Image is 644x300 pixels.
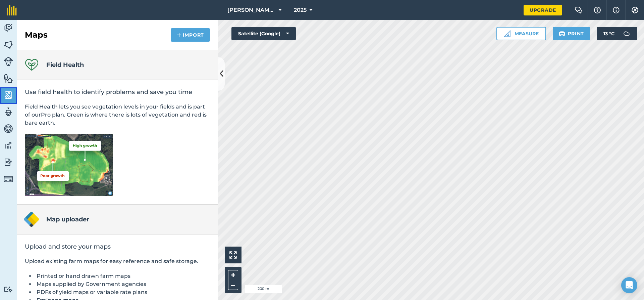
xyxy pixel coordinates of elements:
[25,30,48,40] h2: Maps
[228,280,238,290] button: –
[41,112,64,118] a: Pro plan
[4,157,13,167] img: svg+xml;base64,PD94bWwgdmVyc2lvbj0iMS4wIiBlbmNvZGluZz0idXRmLTgiPz4KPCEtLSBHZW5lcmF0b3I6IEFkb2JlIE...
[4,73,13,83] img: svg+xml;base64,PHN2ZyB4bWxucz0iaHR0cDovL3d3dy53My5vcmcvMjAwMC9zdmciIHdpZHRoPSI1NiIgaGVpZ2h0PSI2MC...
[25,257,210,265] p: Upload existing farm maps for easy reference and safe storage.
[559,30,565,38] img: svg+xml;base64,PHN2ZyB4bWxucz0iaHR0cDovL3d3dy53My5vcmcvMjAwMC9zdmciIHdpZHRoPSIxOSIgaGVpZ2h0PSIyNC...
[4,174,13,184] img: svg+xml;base64,PD94bWwgdmVyc2lvbj0iMS4wIiBlbmNvZGluZz0idXRmLTgiPz4KPCEtLSBHZW5lcmF0b3I6IEFkb2JlIE...
[621,277,637,293] div: Open Intercom Messenger
[4,40,13,50] img: svg+xml;base64,PHN2ZyB4bWxucz0iaHR0cDovL3d3dy53My5vcmcvMjAwMC9zdmciIHdpZHRoPSI1NiIgaGVpZ2h0PSI2MC...
[575,7,583,13] img: Two speech bubbles overlapping with the left bubble in the forefront
[23,211,40,227] img: Map uploader logo
[25,88,210,96] h2: Use field health to identify problems and save you time
[4,286,13,293] img: svg+xml;base64,PD94bWwgdmVyc2lvbj0iMS4wIiBlbmNvZGluZz0idXRmLTgiPz4KPCEtLSBHZW5lcmF0b3I6IEFkb2JlIE...
[4,107,13,117] img: svg+xml;base64,PD94bWwgdmVyc2lvbj0iMS4wIiBlbmNvZGluZz0idXRmLTgiPz4KPCEtLSBHZW5lcmF0b3I6IEFkb2JlIE...
[613,6,620,14] img: svg+xml;base64,PHN2ZyB4bWxucz0iaHR0cDovL3d3dy53My5vcmcvMjAwMC9zdmciIHdpZHRoPSIxNyIgaGVpZ2h0PSIxNy...
[593,7,601,13] img: A question mark icon
[4,124,13,134] img: svg+xml;base64,PD94bWwgdmVyc2lvbj0iMS4wIiBlbmNvZGluZz0idXRmLTgiPz4KPCEtLSBHZW5lcmF0b3I6IEFkb2JlIE...
[4,57,13,66] img: svg+xml;base64,PD94bWwgdmVyc2lvbj0iMS4wIiBlbmNvZGluZz0idXRmLTgiPz4KPCEtLSBHZW5lcmF0b3I6IEFkb2JlIE...
[25,103,210,127] p: Field Health lets you see vegetation levels in your fields and is part of our . Green is where th...
[603,27,614,40] span: 13 ° C
[46,215,89,224] h4: Map uploader
[231,27,296,40] button: Satellite (Google)
[228,270,238,280] button: +
[35,272,210,280] li: Printed or hand drawn farm maps
[35,288,210,296] li: PDFs of yield maps or variable rate plans
[227,6,276,14] span: [PERSON_NAME] & Son
[631,7,639,13] img: A cog icon
[171,28,210,42] button: Import
[35,280,210,288] li: Maps supplied by Government agencies
[46,60,84,70] h4: Field Health
[4,23,13,33] img: svg+xml;base64,PD94bWwgdmVyc2lvbj0iMS4wIiBlbmNvZGluZz0idXRmLTgiPz4KPCEtLSBHZW5lcmF0b3I6IEFkb2JlIE...
[553,27,590,40] button: Print
[25,243,210,251] h2: Upload and store your maps
[177,31,181,39] img: svg+xml;base64,PHN2ZyB4bWxucz0iaHR0cDovL3d3dy53My5vcmcvMjAwMC9zdmciIHdpZHRoPSIxNCIgaGVpZ2h0PSIyNC...
[524,5,562,15] a: Upgrade
[496,27,546,40] button: Measure
[4,140,13,151] img: svg+xml;base64,PD94bWwgdmVyc2lvbj0iMS4wIiBlbmNvZGluZz0idXRmLTgiPz4KPCEtLSBHZW5lcmF0b3I6IEFkb2JlIE...
[597,27,637,40] button: 13 °C
[504,30,511,37] img: Ruler icon
[620,27,633,40] img: svg+xml;base64,PD94bWwgdmVyc2lvbj0iMS4wIiBlbmNvZGluZz0idXRmLTgiPz4KPCEtLSBHZW5lcmF0b3I6IEFkb2JlIE...
[229,251,237,259] img: Four arrows, one pointing top left, one top right, one bottom right and the last bottom left
[7,5,17,15] img: fieldmargin Logo
[4,90,13,100] img: svg+xml;base64,PHN2ZyB4bWxucz0iaHR0cDovL3d3dy53My5vcmcvMjAwMC9zdmciIHdpZHRoPSI1NiIgaGVpZ2h0PSI2MC...
[294,6,307,14] span: 2025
